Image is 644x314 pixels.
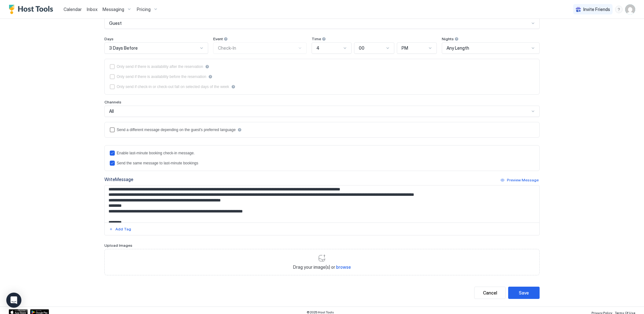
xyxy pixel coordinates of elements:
div: Save [519,289,529,296]
span: Calendar [64,7,82,12]
span: Upload Images [104,243,132,248]
span: Nights [442,36,454,41]
div: Write Message [104,176,133,183]
span: Drag your image(s) or [293,264,351,270]
div: Preview Message [507,177,539,183]
div: Enable last-minute booking check-in message. [117,151,195,155]
div: Cancel [483,289,497,296]
span: 00 [359,45,364,51]
span: Inbox [87,7,97,12]
span: Days [104,36,114,41]
button: Save [508,287,540,299]
span: PM [402,45,408,51]
div: menu [615,6,623,13]
span: All [109,108,114,114]
button: Cancel [474,287,506,299]
a: Inbox [87,6,97,13]
span: 3 Days Before [109,45,138,51]
span: Any Length [447,45,469,51]
span: Messaging [103,7,124,12]
span: Pricing [137,7,151,12]
textarea: Input Field [105,185,539,223]
span: Invite Friends [583,7,610,12]
div: Add Tag [115,226,131,232]
div: afterReservation [110,64,534,69]
span: browse [336,264,351,270]
div: languagesEnabled [110,127,534,132]
div: lastMinuteMessageEnabled [110,151,534,156]
a: Calendar [64,6,82,13]
span: Channels [104,100,121,104]
div: Open Intercom Messenger [6,293,21,308]
div: Only send if check-in or check-out fall on selected days of the week [117,85,229,89]
div: User profile [625,4,635,14]
div: lastMinuteMessageIsTheSame [110,161,534,166]
div: beforeReservation [110,74,534,79]
span: Time [312,36,321,41]
button: Add Tag [108,225,132,233]
div: Only send if there is availability after the reservation [117,64,203,69]
div: Send the same message to last-minute bookings [117,161,198,165]
div: isLimited [110,84,534,89]
span: Guest [109,20,122,26]
div: Only send if there is availability before the reservation [117,74,206,79]
a: Host Tools Logo [9,5,56,14]
span: Event [213,36,223,41]
button: Preview Message [500,176,540,184]
span: 4 [316,45,319,51]
div: Send a different message depending on the guest's preferred language [117,128,236,132]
